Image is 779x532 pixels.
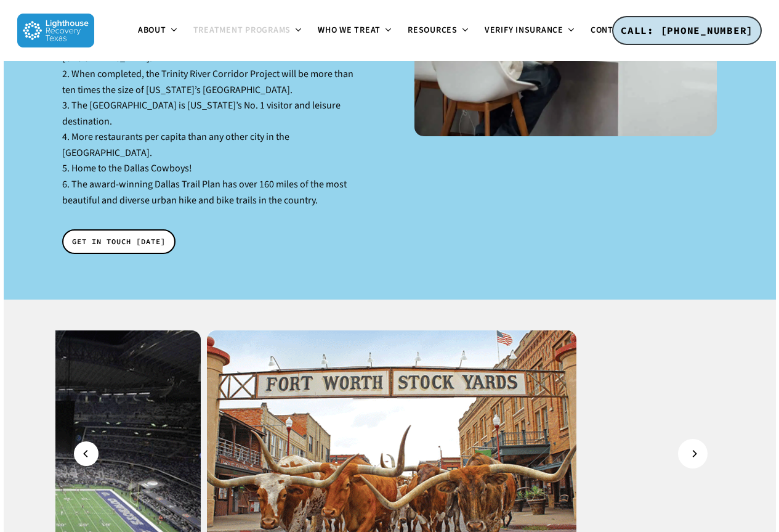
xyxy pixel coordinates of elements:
a: Contact [583,26,648,36]
a: Who We Treat [310,26,400,36]
span: Verify Insurance [485,24,563,36]
p: 1. The [GEOGRAPHIC_DATA] is the largest urban arts district in the [GEOGRAPHIC_DATA]. 2. When com... [62,35,365,209]
span: CALL: [PHONE_NUMBER] [621,24,753,36]
span: GET IN TOUCH [DATE] [72,235,166,248]
a: CALL: [PHONE_NUMBER] [612,16,762,46]
a: GET IN TOUCH [DATE] [62,229,176,254]
img: Lighthouse Recovery Texas [17,14,94,47]
span: Treatment Programs [193,24,291,36]
button: Previous [74,441,99,466]
button: Next [680,441,705,466]
span: About [138,24,166,36]
span: Resources [408,24,458,36]
span: Contact [591,24,629,36]
span: Who We Treat [318,24,381,36]
a: Verify Insurance [477,26,583,36]
a: About [131,26,186,36]
a: Resources [400,26,477,36]
a: Treatment Programs [186,26,311,36]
